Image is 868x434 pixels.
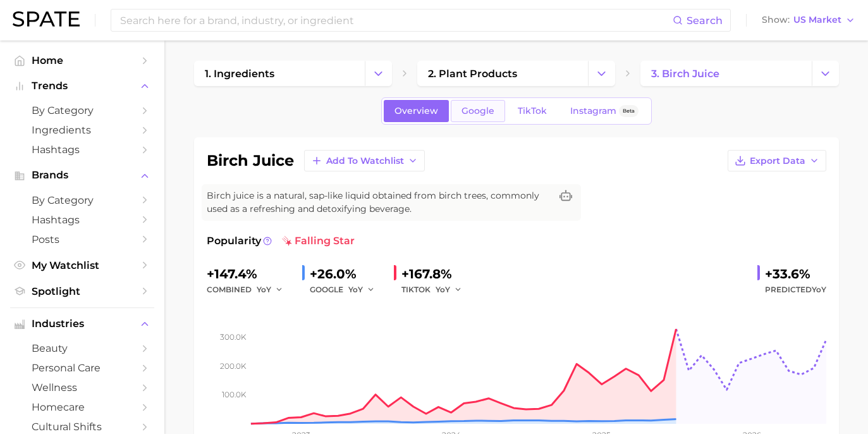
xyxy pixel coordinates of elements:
[623,106,635,116] span: Beta
[728,150,826,171] button: Export Data
[32,318,133,330] span: Industries
[326,156,404,166] span: Add to Watchlist
[32,421,133,433] span: cultural shifts
[588,61,615,86] button: Change Category
[812,61,839,86] button: Change Category
[436,282,463,297] button: YoY
[348,282,376,297] button: YoY
[205,68,274,80] span: 1. ingredients
[10,190,154,210] a: by Category
[394,106,438,116] span: Overview
[401,282,471,297] div: TIKTOK
[32,194,133,206] span: by Category
[32,342,133,354] span: beauty
[765,264,826,284] div: +33.6%
[428,68,517,80] span: 2. plant products
[13,11,80,27] img: SPATE
[32,170,133,181] span: Brands
[10,338,154,358] a: beauty
[793,16,841,23] span: US Market
[32,144,133,156] span: Hashtags
[384,100,449,122] a: Overview
[32,259,133,271] span: My Watchlist
[310,282,384,297] div: GOOGLE
[32,362,133,374] span: personal care
[651,68,719,80] span: 3. birch juice
[365,61,392,86] button: Change Category
[207,282,292,297] div: combined
[32,401,133,413] span: homecare
[812,285,826,294] span: YoY
[10,120,154,140] a: Ingredients
[32,381,133,394] span: wellness
[257,284,271,295] span: YoY
[462,106,494,116] span: Google
[401,264,471,284] div: +167.8%
[119,9,673,31] input: Search here for a brand, industry, or ingredient
[257,282,284,297] button: YoY
[282,236,292,246] img: falling star
[304,150,425,171] button: Add to Watchlist
[348,284,363,295] span: YoY
[10,210,154,230] a: Hashtags
[417,61,588,86] a: 2. plant products
[32,233,133,245] span: Posts
[10,51,154,70] a: Home
[518,106,547,116] span: TikTok
[207,189,551,216] span: Birch juice is a natural, sap-like liquid obtained from birch trees, commonly used as a refreshin...
[559,100,649,122] a: InstagramBeta
[759,12,859,28] button: ShowUS Market
[10,378,154,397] a: wellness
[10,140,154,159] a: Hashtags
[32,214,133,226] span: Hashtags
[507,100,558,122] a: TikTok
[436,284,450,295] span: YoY
[32,285,133,297] span: Spotlight
[762,16,790,23] span: Show
[687,15,723,27] span: Search
[451,100,505,122] a: Google
[10,282,154,301] a: Spotlight
[207,264,292,284] div: +147.4%
[194,61,365,86] a: 1. ingredients
[10,230,154,249] a: Posts
[207,153,294,168] h1: birch juice
[570,106,616,116] span: Instagram
[32,80,133,92] span: Trends
[32,54,133,66] span: Home
[10,101,154,120] a: by Category
[765,282,826,297] span: Predicted
[10,166,154,185] button: Brands
[282,233,355,249] span: falling star
[10,397,154,417] a: homecare
[207,233,261,249] span: Popularity
[750,156,805,166] span: Export Data
[32,124,133,136] span: Ingredients
[10,77,154,96] button: Trends
[310,264,384,284] div: +26.0%
[10,256,154,275] a: My Watchlist
[32,104,133,116] span: by Category
[640,61,811,86] a: 3. birch juice
[10,314,154,333] button: Industries
[10,358,154,378] a: personal care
